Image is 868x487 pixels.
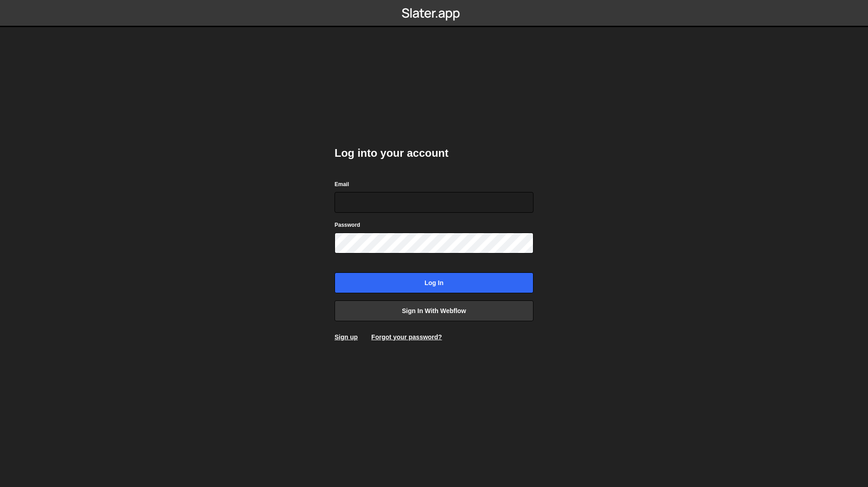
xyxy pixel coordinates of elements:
[335,220,360,229] label: Password
[335,180,349,189] label: Email
[335,333,358,341] a: Sign up
[335,300,533,321] a: Sign in with Webflow
[335,272,533,293] input: Log in
[371,333,442,341] a: Forgot your password?
[335,146,533,160] h2: Log into your account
